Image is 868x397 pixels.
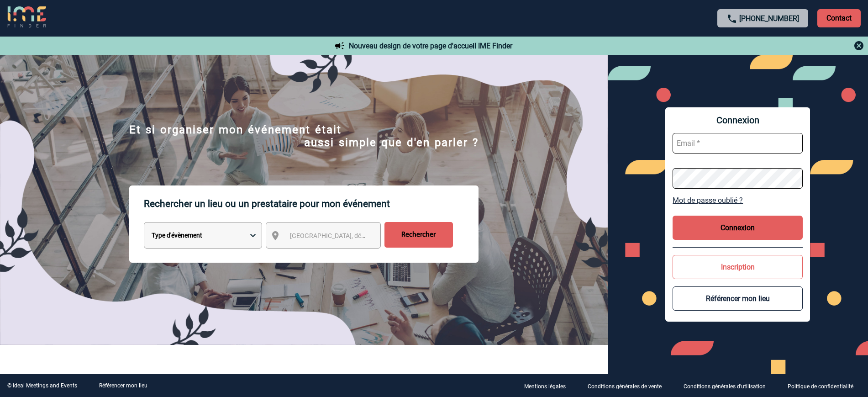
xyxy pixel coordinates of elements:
[676,381,780,390] a: Conditions générales d'utilisation
[673,216,803,240] button: Connexion
[788,383,853,390] p: Politique de confidentialité
[673,115,803,126] span: Connexion
[290,232,417,239] span: [GEOGRAPHIC_DATA], département, région...
[673,196,803,205] a: Mot de passe oublié ?
[739,14,799,23] a: [PHONE_NUMBER]
[673,255,803,279] button: Inscription
[726,13,737,24] img: call-24-px.png
[144,185,479,222] p: Rechercher un lieu ou un prestataire pour mon événement
[517,381,580,390] a: Mentions légales
[580,381,676,390] a: Conditions générales de vente
[524,383,566,390] p: Mentions légales
[780,381,868,390] a: Politique de confidentialité
[99,382,147,389] a: Référencer mon lieu
[817,9,861,27] p: Contact
[673,133,803,154] input: Email *
[384,222,453,248] input: Rechercher
[7,382,77,389] div: © Ideal Meetings and Events
[673,286,803,311] button: Référencer mon lieu
[684,383,766,390] p: Conditions générales d'utilisation
[588,383,662,390] p: Conditions générales de vente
